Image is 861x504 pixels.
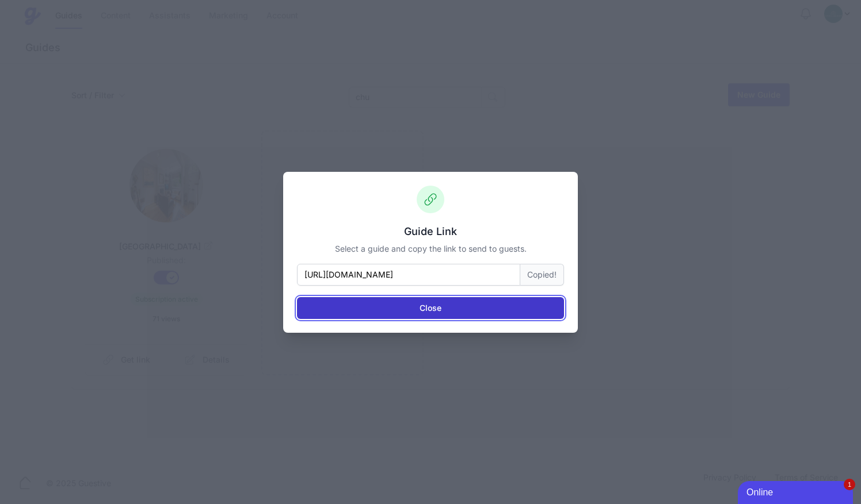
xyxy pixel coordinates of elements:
button: Close [297,297,564,319]
h3: Guide Link [297,225,564,238]
button: Copied! [520,264,564,286]
p: Select a guide and copy the link to send to guests. [297,243,564,255]
iframe: chat widget [738,479,855,504]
